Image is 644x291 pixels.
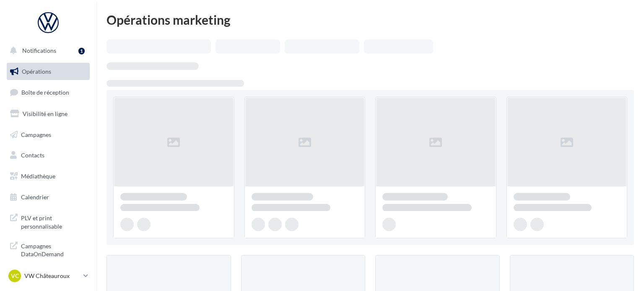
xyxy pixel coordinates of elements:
span: Notifications [22,47,56,54]
span: VC [11,272,19,280]
span: Opérations [22,68,51,75]
div: 1 [78,48,85,54]
a: Contacts [5,147,91,164]
span: Campagnes [21,131,51,138]
span: PLV et print personnalisable [21,212,86,230]
span: Visibilité en ligne [23,110,68,117]
span: Contacts [21,152,44,159]
span: Calendrier [21,193,49,201]
a: Campagnes [5,126,91,144]
a: Opérations [5,63,91,80]
div: Opérations marketing [106,13,634,26]
a: Campagnes DataOnDemand [5,237,91,262]
a: Visibilité en ligne [5,105,91,123]
span: Campagnes DataOnDemand [21,240,86,258]
a: Boîte de réception [5,83,91,101]
a: Médiathèque [5,167,91,185]
a: Calendrier [5,188,91,206]
a: PLV et print personnalisable [5,209,91,234]
button: Notifications 1 [5,42,88,59]
a: VC VW Châteauroux [7,268,90,284]
p: VW Châteauroux [24,272,80,280]
span: Médiathèque [21,173,55,180]
span: Boîte de réception [21,89,69,96]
